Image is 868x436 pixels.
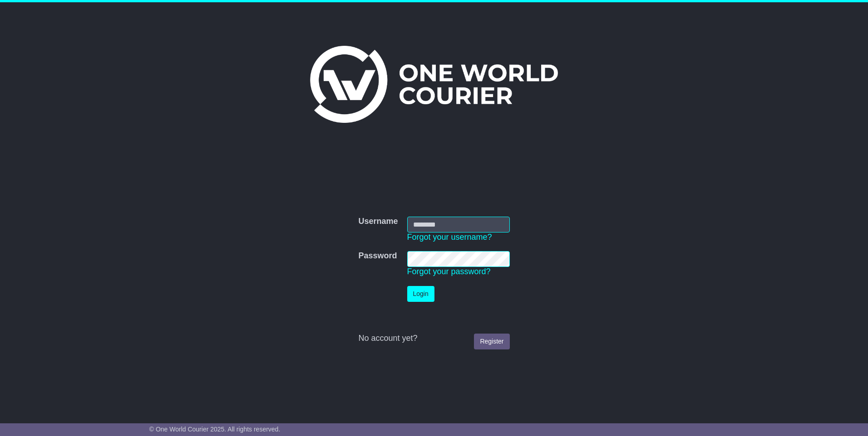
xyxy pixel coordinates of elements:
a: Forgot your username? [407,233,492,242]
span: © One World Courier 2025. All rights reserved. [149,426,281,433]
label: Username [358,217,398,227]
a: Forgot your password? [407,267,491,276]
div: No account yet? [358,334,509,344]
button: Login [407,286,434,302]
label: Password [358,251,397,261]
a: Register [474,334,509,349]
img: One World [310,46,558,123]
